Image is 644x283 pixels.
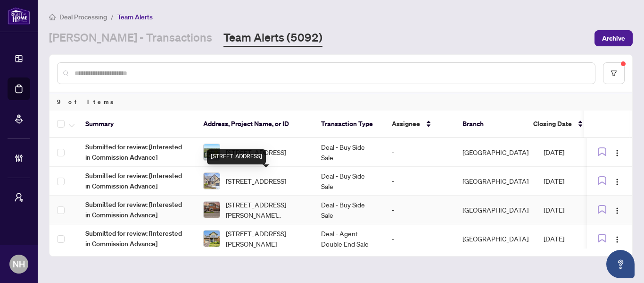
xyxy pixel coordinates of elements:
span: filter [611,70,617,77]
button: filter [603,62,625,84]
a: [PERSON_NAME] - Transactions [49,30,212,47]
button: Logo [610,202,625,217]
span: Closing Date [533,119,572,129]
td: - [384,167,455,196]
span: [STREET_ADDRESS][PERSON_NAME] [226,228,306,249]
th: Closing Date [526,111,592,138]
td: Deal - Buy Side Sale [314,167,384,196]
td: [GEOGRAPHIC_DATA] [455,167,536,196]
span: [STREET_ADDRESS] [226,147,286,157]
span: [STREET_ADDRESS] [226,176,286,186]
td: Deal - Buy Side Sale [314,196,384,224]
span: Submitted for review: [Interested in Commission Advance] [85,199,188,220]
span: [STREET_ADDRESS][PERSON_NAME][PERSON_NAME] [226,199,306,220]
li: / [111,11,114,22]
span: Archive [602,31,625,46]
span: Submitted for review: [Interested in Commission Advance] [85,142,188,163]
img: Logo [613,207,621,214]
td: [DATE] [536,167,602,196]
td: [DATE] [536,138,602,167]
button: Archive [594,30,633,46]
td: - [384,196,455,224]
span: Submitted for review: [Interested in Commission Advance] [85,228,188,249]
img: thumbnail-img [204,231,220,247]
img: Logo [613,236,621,243]
th: Assignee [384,111,455,138]
span: Submitted for review: [Interested in Commission Advance] [85,171,188,191]
span: user-switch [14,193,24,202]
td: Deal - Agent Double End Sale [314,224,384,253]
img: Logo [613,149,621,157]
span: NH [13,257,25,271]
img: logo [8,7,30,25]
td: [GEOGRAPHIC_DATA] [455,138,536,167]
td: Deal - Buy Side Sale [314,138,384,167]
td: [DATE] [536,224,602,253]
th: Address, Project Name, or ID [196,111,314,138]
span: Assignee [392,119,420,129]
td: [GEOGRAPHIC_DATA] [455,224,536,253]
button: Logo [610,145,625,160]
td: - [384,224,455,253]
span: home [49,14,56,20]
span: Deal Processing [59,13,107,21]
img: Logo [613,178,621,186]
a: Team Alerts (5092) [223,30,322,47]
button: Open asap [606,250,635,278]
span: Team Alerts [117,13,153,21]
th: Branch [455,111,526,138]
div: 9 of Items [50,93,632,111]
td: [GEOGRAPHIC_DATA] [455,196,536,224]
img: thumbnail-img [204,144,220,160]
div: [STREET_ADDRESS] [207,149,266,164]
th: Summary [78,111,196,138]
button: Logo [610,173,625,189]
td: [DATE] [536,196,602,224]
img: thumbnail-img [204,202,220,218]
td: - [384,138,455,167]
th: Transaction Type [314,111,384,138]
button: Logo [610,231,625,246]
img: thumbnail-img [204,173,220,189]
